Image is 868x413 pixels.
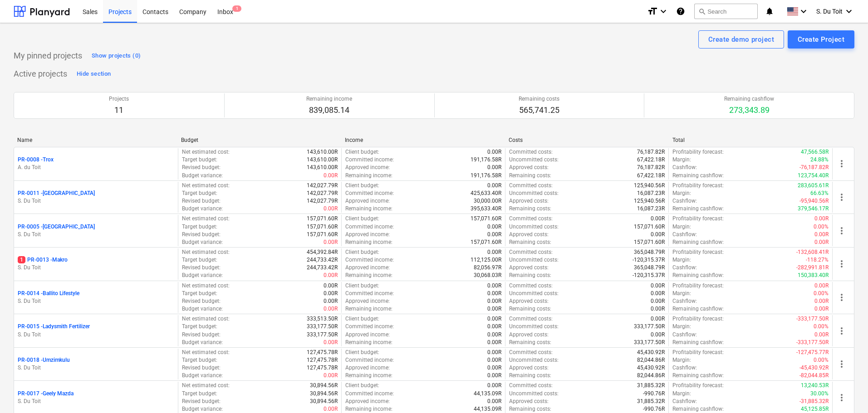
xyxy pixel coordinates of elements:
[182,272,223,279] p: Budget variance :
[18,364,174,372] p: S. Du Toit
[672,349,724,356] p: Profitability forecast :
[345,290,394,297] p: Committed income :
[509,382,553,389] p: Committed costs :
[509,282,553,290] p: Committed costs :
[307,156,338,164] p: 143,610.00R
[634,182,665,189] p: 125,940.56R
[487,282,501,290] p: 0.00R
[843,6,854,17] i: keyboard_arrow_down
[182,331,221,339] p: Revised budget :
[672,305,724,313] p: Remaining cashflow :
[836,326,847,336] span: more_vert
[698,30,784,49] button: Create demo project
[345,156,394,164] p: Committed income :
[814,282,829,290] p: 0.00R
[18,323,174,338] div: PR-0015 -Ladysmith FertilizerS. Du Toit
[487,382,501,389] p: 0.00R
[307,248,338,256] p: 454,392.84R
[694,4,758,19] button: Search
[651,231,665,238] p: 0.00R
[796,248,829,256] p: -132,608.41R
[509,164,549,171] p: Approved costs :
[18,197,174,205] p: S. Du Toit
[474,197,501,205] p: 30,000.00R
[182,205,223,213] p: Budget variance :
[672,205,724,213] p: Remaining cashflow :
[724,105,774,116] p: 273,343.89
[816,8,843,15] span: S. Du Toit
[509,339,551,346] p: Remaining costs :
[18,264,174,272] p: S. Du Toit
[509,205,551,213] p: Remaining costs :
[672,197,697,205] p: Cashflow :
[509,372,551,379] p: Remaining costs :
[814,290,829,297] p: 0.00%
[796,264,829,272] p: -282,991.81R
[801,148,829,156] p: 47,566.58R
[637,172,665,180] p: 67,422.18R
[345,323,394,330] p: Committed income :
[14,50,82,61] p: My pinned projects
[18,256,25,263] span: 1
[182,264,221,272] p: Revised budget :
[307,331,338,339] p: 333,177.50R
[798,172,829,180] p: 123,754.40R
[810,156,829,164] p: 24.88%
[345,164,390,171] p: Approved income :
[814,323,829,330] p: 0.00%
[18,223,95,231] p: PR-0005 - [GEOGRAPHIC_DATA]
[77,69,111,79] div: Hide section
[487,364,501,372] p: 0.00R
[307,215,338,223] p: 157,071.60R
[182,315,230,323] p: Net estimated cost :
[799,197,829,205] p: -95,940.56R
[18,390,174,405] div: PR-0017 -Geely MazdaS. Du Toit
[18,356,174,372] div: PR-0018 -UmzimkuluS. Du Toit
[672,256,691,264] p: Margin :
[509,215,553,223] p: Committed costs :
[651,290,665,297] p: 0.00R
[814,356,829,364] p: 0.00%
[182,182,230,189] p: Net estimated cost :
[814,238,829,246] p: 0.00R
[836,158,847,169] span: more_vert
[182,238,223,246] p: Budget variance :
[18,231,174,238] p: S. Du Toit
[345,197,390,205] p: Approved income :
[306,95,352,103] p: Remaining income
[509,156,559,164] p: Uncommitted costs :
[182,172,223,180] p: Budget variance :
[307,197,338,205] p: 142,027.79R
[471,189,501,197] p: 425,633.40R
[182,156,217,164] p: Target budget :
[651,282,665,290] p: 0.00R
[345,305,392,313] p: Remaining income :
[637,372,665,379] p: 82,044.86R
[509,364,549,372] p: Approved costs :
[637,148,665,156] p: 76,187.82R
[182,349,230,356] p: Net estimated cost :
[647,6,658,17] i: format_size
[672,339,724,346] p: Remaining cashflow :
[814,297,829,305] p: 0.00R
[672,223,691,231] p: Margin :
[519,95,559,103] p: Remaining costs
[345,137,501,143] div: Income
[637,364,665,372] p: 45,430.92R
[672,297,697,305] p: Cashflow :
[814,223,829,231] p: 0.00%
[324,305,338,313] p: 0.00R
[310,382,338,389] p: 30,894.56R
[345,172,392,180] p: Remaining income :
[836,192,847,203] span: more_vert
[672,182,724,189] p: Profitability forecast :
[18,256,68,264] p: PR-0013 - Makro
[798,272,829,279] p: 150,383.40R
[672,372,724,379] p: Remaining cashflow :
[18,156,174,171] div: PR-0008 -TroxA. du Toit
[509,349,553,356] p: Committed costs :
[182,356,217,364] p: Target budget :
[182,189,217,197] p: Target budget :
[836,392,847,403] span: more_vert
[672,323,691,330] p: Margin :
